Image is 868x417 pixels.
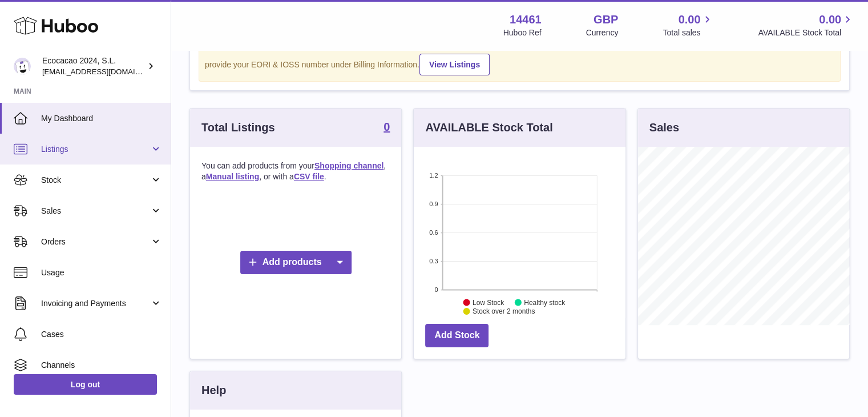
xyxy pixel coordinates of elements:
[14,374,157,395] a: Log out
[430,258,438,264] text: 0.3
[430,229,438,236] text: 0.6
[240,251,352,274] a: Add products
[524,299,566,307] text: Healthy stock
[430,172,438,179] text: 1.2
[206,172,259,181] a: Manual listing
[586,27,619,38] div: Currency
[679,12,701,27] span: 0.00
[425,120,552,135] h3: AVAILABLE Stock Total
[758,12,854,38] a: 0.00 AVAILABLE Stock Total
[41,236,150,247] span: Orders
[201,383,226,398] h3: Help
[41,206,150,216] span: Sales
[41,175,150,186] span: Stock
[503,27,542,38] div: Huboo Ref
[430,201,438,207] text: 0.9
[42,55,145,77] div: Ecocacao 2024, S.L.
[510,12,542,27] strong: 14461
[42,67,168,76] span: [EMAIL_ADDRESS][DOMAIN_NAME]
[473,299,504,307] text: Low Stock
[294,172,324,181] a: CSV file
[758,27,854,38] span: AVAILABLE Stock Total
[425,324,488,347] a: Add Stock
[383,121,390,135] a: 0
[663,27,713,38] span: Total sales
[205,41,834,75] div: If you're planning on sending your products internationally please add required customs informati...
[41,113,162,124] span: My Dashboard
[819,12,841,27] span: 0.00
[473,307,535,315] text: Stock over 2 months
[314,161,383,170] a: Shopping channel
[201,120,275,135] h3: Total Listings
[649,120,679,135] h3: Sales
[41,298,150,309] span: Invoicing and Payments
[594,12,618,27] strong: GBP
[201,161,390,182] p: You can add products from your , a , or with a .
[41,144,150,155] span: Listings
[435,286,438,293] text: 0
[383,121,390,133] strong: 0
[41,267,162,278] span: Usage
[14,58,31,75] img: danielzafon@natur-cosmetics.com
[663,12,713,38] a: 0.00 Total sales
[41,360,162,371] span: Channels
[41,329,162,340] span: Cases
[419,54,490,75] a: View Listings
